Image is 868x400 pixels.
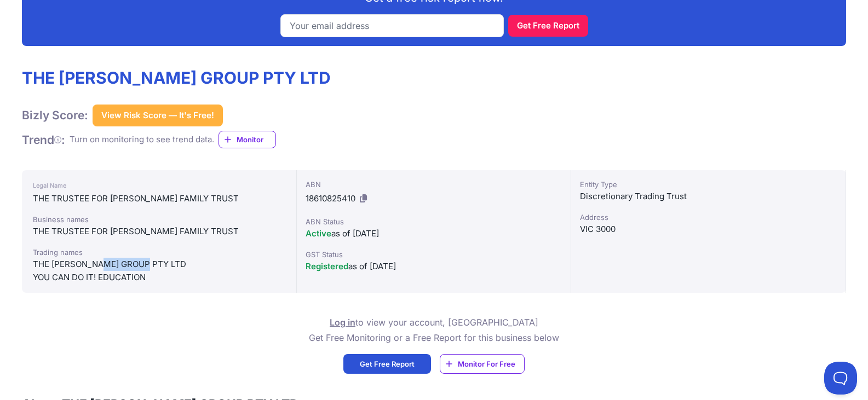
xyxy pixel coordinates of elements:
[22,68,331,88] h1: THE [PERSON_NAME] GROUP PTY LTD
[306,228,331,239] span: Active
[93,105,223,126] button: View Risk Score — It's Free!
[33,258,285,271] div: THE [PERSON_NAME] GROUP PTY LTD
[580,190,837,203] div: Discretionary Trading Trust
[33,247,285,258] div: Trading names
[219,131,276,148] a: Monitor
[306,260,562,273] div: as of [DATE]
[580,212,837,223] div: Address
[22,132,65,147] h1: Trend :
[580,223,837,236] div: VIC 3000
[824,362,857,395] iframe: Toggle Customer Support
[306,249,562,260] div: GST Status
[309,315,559,345] p: to view your account, [GEOGRAPHIC_DATA] Get Free Monitoring or a Free Report for this business below
[330,317,355,328] a: Log in
[33,271,285,284] div: YOU CAN DO IT! EDUCATION
[306,227,562,240] div: as of [DATE]
[580,179,837,190] div: Entity Type
[33,225,285,238] div: THE TRUSTEE FOR [PERSON_NAME] FAMILY TRUST
[458,358,515,369] span: Monitor For Free
[280,14,504,37] input: Your email address
[306,261,348,271] span: Registered
[22,108,88,123] h1: Bizly Score:
[360,358,415,369] span: Get Free Report
[33,214,285,225] div: Business names
[306,216,562,227] div: ABN Status
[33,179,285,192] div: Legal Name
[440,354,525,374] a: Monitor For Free
[70,134,214,146] div: Turn on monitoring to see trend data.
[237,134,275,145] span: Monitor
[343,354,431,374] a: Get Free Report
[306,193,355,204] span: 18610825410
[508,15,588,37] button: Get Free Report
[306,179,562,190] div: ABN
[33,192,285,205] div: THE TRUSTEE FOR [PERSON_NAME] FAMILY TRUST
